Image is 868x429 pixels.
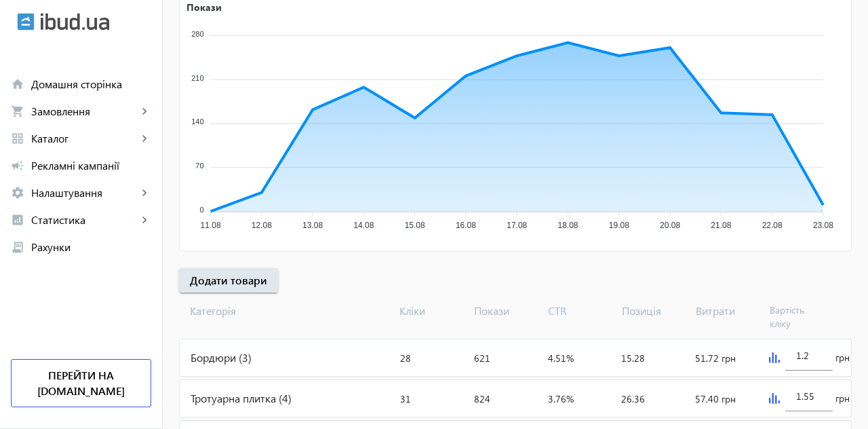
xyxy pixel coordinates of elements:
span: 15.28 [621,352,645,365]
tspan: 11.08 [201,221,221,230]
tspan: 13.08 [302,221,323,230]
mat-icon: receipt_long [11,240,24,254]
span: 4.51% [548,352,574,365]
span: Домашня сторінка [31,77,151,91]
tspan: 15.08 [405,221,425,230]
span: грн [835,392,850,405]
img: graph.svg [769,393,780,404]
tspan: 23.08 [813,221,833,230]
span: 28 [400,352,411,365]
span: Налаштування [31,186,138,200]
mat-icon: campaign [11,159,24,172]
tspan: 22.08 [762,221,783,230]
span: 31 [400,392,411,405]
mat-icon: keyboard_arrow_right [138,186,151,200]
mat-icon: keyboard_arrow_right [138,213,151,227]
tspan: 20.08 [660,221,680,230]
tspan: 14.08 [353,221,374,230]
span: Покази [469,303,542,330]
mat-icon: keyboard_arrow_right [138,132,151,145]
div: Бордюри (3) [180,339,395,376]
tspan: 0 [199,206,203,214]
span: Позиція [616,303,690,330]
span: 51.72 грн [695,352,736,365]
span: Категорія [179,303,394,330]
img: ibud.svg [17,13,35,31]
span: Вартість кліку [764,303,838,330]
tspan: 19.08 [609,221,629,230]
div: Тротуарна плитка (4) [180,380,395,417]
mat-icon: settings [11,186,24,200]
span: Рахунки [31,240,151,254]
span: Кліки [394,303,468,330]
span: 824 [474,392,490,405]
mat-icon: shopping_cart [11,105,24,118]
tspan: 21.08 [711,221,731,230]
tspan: 280 [191,30,203,38]
mat-icon: home [11,77,24,91]
span: Замовлення [31,105,138,118]
span: 26.36 [621,392,645,405]
tspan: 17.08 [507,221,527,230]
tspan: 18.08 [558,221,578,230]
span: грн [835,351,850,365]
img: ibud_text.svg [41,13,109,31]
mat-icon: grid_view [11,132,24,145]
span: 57.40 грн [695,392,736,405]
span: 621 [474,352,490,365]
tspan: 210 [191,74,203,82]
span: Витрати [690,303,764,330]
img: graph.svg [769,352,780,363]
button: Додати товари [179,268,278,293]
span: Статистика [31,213,138,227]
tspan: 16.08 [456,221,476,230]
span: Додати товари [190,273,267,288]
span: CTR [542,303,616,330]
tspan: 140 [191,117,203,126]
tspan: 12.08 [252,221,272,230]
tspan: 70 [195,162,203,170]
span: 3.76% [548,392,574,405]
a: Перейти на [DOMAIN_NAME] [11,359,151,407]
mat-icon: keyboard_arrow_right [138,105,151,118]
span: Каталог [31,132,138,145]
mat-icon: analytics [11,213,24,227]
span: Рекламні кампанії [31,159,151,172]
